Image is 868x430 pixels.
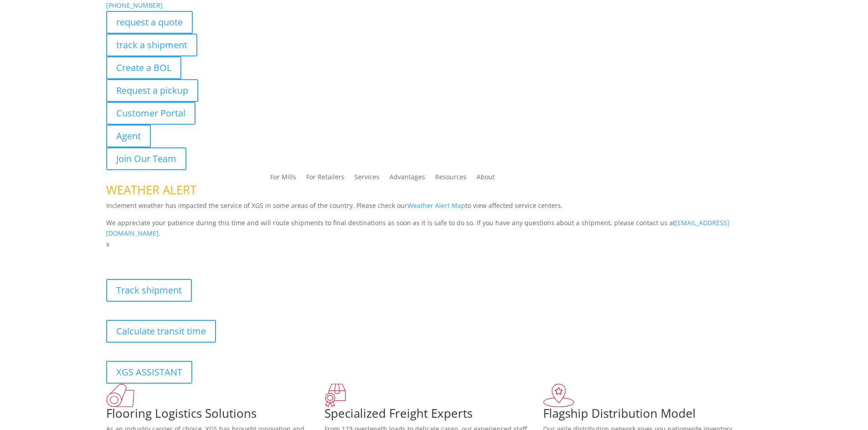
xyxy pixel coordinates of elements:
a: request a quote [106,11,193,34]
a: Agent [106,125,151,147]
p: Inclement weather has impacted the service of XGS in some areas of the country. Please check our ... [106,200,762,218]
a: [PHONE_NUMBER] [106,1,163,10]
p: We appreciate your patience during this time and will route shipments to final destinations as so... [106,218,762,239]
a: Create a BOL [106,56,181,79]
a: Calculate transit time [106,320,216,343]
img: xgs-icon-total-supply-chain-intelligence-red [106,384,134,407]
a: Track shipment [106,279,192,302]
a: track a shipment [106,34,197,56]
p: x [106,239,762,250]
a: Customer Portal [106,102,195,125]
a: For Retailers [306,174,344,184]
a: About [477,174,495,184]
a: Join Our Team [106,147,186,170]
h1: Specialized Freight Experts [324,407,543,424]
a: Advantages [390,174,425,184]
a: Request a pickup [106,79,198,102]
img: xgs-icon-focused-on-flooring-red [324,384,346,407]
h1: Flagship Distribution Model [543,407,762,424]
a: XGS ASSISTANT [106,361,192,384]
span: WEATHER ALERT [106,182,196,198]
b: Visibility, transparency, and control for your entire supply chain. [106,251,309,260]
a: Resources [435,174,467,184]
img: xgs-icon-flagship-distribution-model-red [543,384,575,407]
h1: Flooring Logistics Solutions [106,407,325,424]
a: For Mills [270,174,296,184]
a: Weather Alert Map [407,201,465,210]
a: Services [354,174,380,184]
